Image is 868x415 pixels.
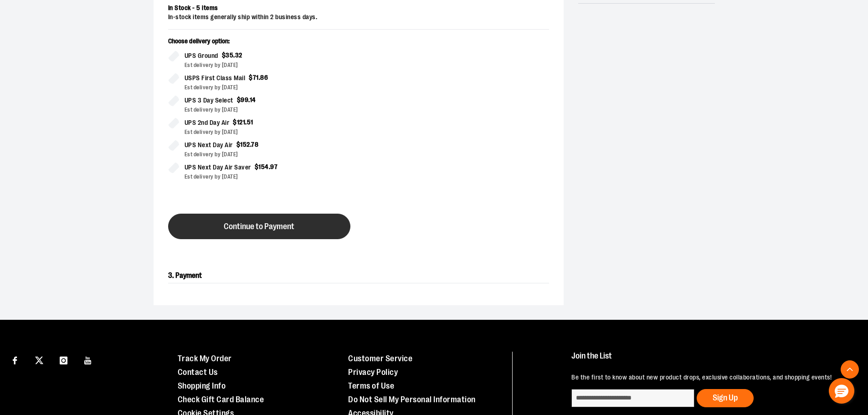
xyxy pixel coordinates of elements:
h4: Join the List [571,352,847,369]
span: $ [237,96,241,103]
div: Est delivery by [DATE] [185,173,351,181]
input: UPS Ground$35.32Est delivery by [DATE] [168,51,179,61]
h2: 3. Payment [168,268,549,283]
a: Do Not Sell My Personal Information [348,395,476,404]
span: 32 [235,51,242,59]
span: 78 [251,141,258,148]
button: Sign Up [697,389,754,407]
span: UPS 3 Day Select [185,95,233,106]
span: . [233,51,235,59]
span: 14 [250,96,256,103]
a: Visit our Instagram page [56,352,72,368]
div: Est delivery by [DATE] [185,128,351,136]
a: Check Gift Card Balance [178,395,264,404]
a: Terms of Use [348,381,394,390]
span: 99 [241,96,248,103]
span: $ [249,74,253,81]
span: UPS Next Day Air Saver [185,162,251,173]
button: Hello, have a question? Let’s chat. [829,378,854,404]
span: 86 [260,74,268,81]
input: UPS Next Day Air$152.78Est delivery by [DATE] [168,140,179,151]
a: Visit our Youtube page [80,352,96,368]
button: Back To Top [841,360,859,379]
div: Est delivery by [DATE] [185,83,351,92]
a: Track My Order [178,354,232,363]
span: USPS First Class Mail [185,73,246,83]
a: Visit our Facebook page [7,352,23,368]
span: $ [222,51,226,59]
span: UPS Ground [185,51,218,61]
span: $ [255,163,259,170]
span: UPS 2nd Day Air [185,118,230,128]
div: Est delivery by [DATE] [185,106,351,114]
span: 121 [237,118,246,126]
span: 154 [258,163,269,170]
span: $ [233,118,237,126]
a: Privacy Policy [348,368,398,377]
span: 71 [253,74,259,81]
span: 97 [270,163,277,170]
span: . [250,141,252,148]
p: Choose delivery option: [168,37,351,51]
span: Continue to Payment [224,222,294,231]
a: Contact Us [178,368,218,377]
span: UPS Next Day Air [185,140,233,150]
a: Visit our X page [31,352,47,368]
span: . [269,163,271,170]
div: In-stock items generally ship within 2 business days. [168,13,549,22]
input: UPS 3 Day Select$99.14Est delivery by [DATE] [168,95,179,106]
div: Est delivery by [DATE] [185,61,351,69]
div: Est delivery by [DATE] [185,150,351,159]
span: Sign Up [713,393,738,402]
span: 51 [247,118,253,126]
span: 35 [226,51,233,59]
input: enter email [571,389,694,407]
input: USPS First Class Mail$71.86Est delivery by [DATE] [168,73,179,84]
p: Be the first to know about new product drops, exclusive collaborations, and shopping events! [571,373,847,382]
input: UPS Next Day Air Saver$154.97Est delivery by [DATE] [168,162,179,173]
span: . [248,96,250,103]
a: Customer Service [348,354,412,363]
button: Continue to Payment [168,214,350,239]
div: In Stock - 5 items [168,4,549,13]
span: . [259,74,261,81]
a: Shopping Info [178,381,226,390]
span: . [245,118,247,126]
input: UPS 2nd Day Air$121.51Est delivery by [DATE] [168,118,179,128]
img: Twitter [35,356,43,364]
span: 152 [240,141,250,148]
span: $ [236,141,241,148]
